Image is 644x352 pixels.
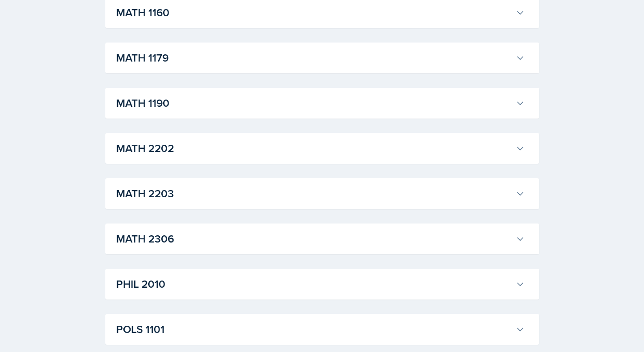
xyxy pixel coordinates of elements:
[114,138,526,158] button: MATH 2202
[114,93,526,113] button: MATH 1190
[114,274,526,294] button: PHIL 2010
[114,184,526,204] button: MATH 2203
[116,186,512,202] h3: MATH 2203
[114,229,526,249] button: MATH 2306
[114,319,526,339] button: POLS 1101
[116,231,512,247] h3: MATH 2306
[114,3,526,23] button: MATH 1160
[116,5,512,21] h3: MATH 1160
[116,95,512,111] h3: MATH 1190
[116,50,512,66] h3: MATH 1179
[116,276,512,292] h3: PHIL 2010
[114,48,526,68] button: MATH 1179
[116,321,512,338] h3: POLS 1101
[116,140,512,157] h3: MATH 2202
